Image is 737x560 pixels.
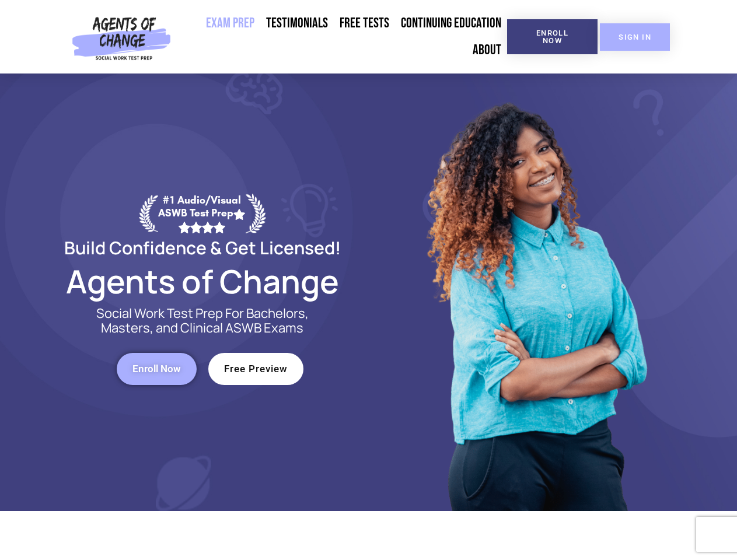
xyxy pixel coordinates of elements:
[260,10,334,37] a: Testimonials
[158,194,246,233] div: #1 Audio/Visual ASWB Test Prep
[132,364,181,374] span: Enroll Now
[418,73,652,511] img: Website Image 1 (1)
[117,353,197,385] a: Enroll Now
[176,10,507,64] nav: Menu
[467,37,507,64] a: About
[600,23,670,51] a: SIGN IN
[208,353,303,385] a: Free Preview
[334,10,395,37] a: Free Tests
[619,33,651,41] span: SIGN IN
[526,29,579,44] span: Enroll Now
[507,19,598,54] a: Enroll Now
[83,306,322,335] p: Social Work Test Prep For Bachelors, Masters, and Clinical ASWB Exams
[36,268,369,295] h2: Agents of Change
[224,364,288,374] span: Free Preview
[200,10,260,37] a: Exam Prep
[395,10,507,37] a: Continuing Education
[36,239,369,256] h2: Build Confidence & Get Licensed!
